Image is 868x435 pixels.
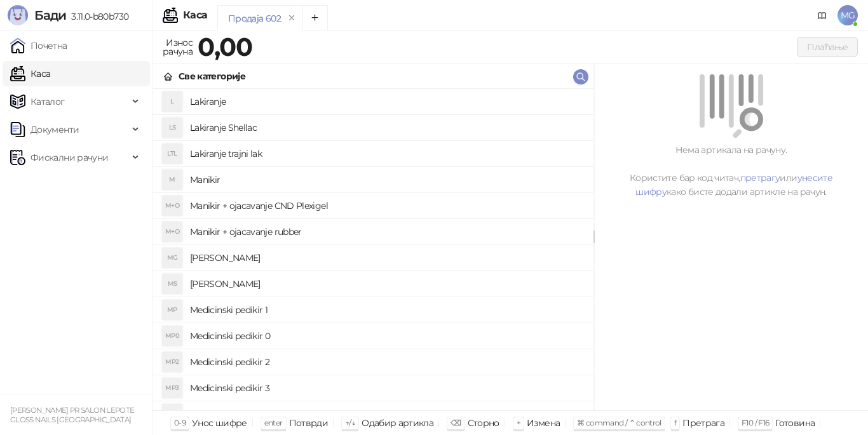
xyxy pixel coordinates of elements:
[190,352,583,372] h4: Medicinski pedikir 2
[66,11,128,22] span: 3.11.0-b80b730
[31,145,108,170] span: Фискални рачуни
[609,143,853,199] div: Нема артикала на рачуну. Користите бар код читач, или како бисте додали артикле на рачун.
[162,274,182,294] div: MS
[190,170,583,190] h4: Manikir
[10,33,67,58] a: Почетна
[190,326,583,346] h4: Medicinski pedikir 0
[31,89,65,114] span: Каталог
[674,418,676,427] span: f
[345,418,355,427] span: ↑/↓
[742,418,769,427] span: F10 / F16
[162,117,182,138] div: LS
[190,378,583,398] h4: Medicinski pedikir 3
[228,11,281,25] div: Продаја 602
[162,404,182,424] div: P
[190,404,583,424] h4: Pedikir
[682,415,724,431] div: Претрага
[527,415,560,431] div: Измена
[812,5,832,25] a: Документација
[190,144,583,164] h4: Lakiranje trajni lak
[162,196,182,216] div: M+O
[162,91,182,112] div: L
[190,117,583,138] h4: Lakiranje Shellac
[8,5,28,25] img: Logo
[740,172,780,184] a: претрагу
[190,274,583,294] h4: [PERSON_NAME]
[192,415,247,431] div: Унос шифре
[190,222,583,242] h4: Manikir + ojacavanje rubber
[517,418,520,427] span: +
[34,8,66,23] span: Бади
[174,418,186,427] span: 0-9
[190,300,583,320] h4: Medicinski pedikir 1
[837,5,858,25] span: MG
[162,326,182,346] div: MP0
[198,31,252,62] strong: 0,00
[183,10,207,20] div: Каса
[190,248,583,268] h4: [PERSON_NAME]
[162,378,182,398] div: MP3
[302,5,328,30] button: Add tab
[160,34,195,60] div: Износ рачуна
[468,415,499,431] div: Сторно
[10,406,134,424] small: [PERSON_NAME] PR SALON LEPOTE GLOSS NAILS [GEOGRAPHIC_DATA]
[162,352,182,372] div: MP2
[162,248,182,268] div: MG
[162,222,182,242] div: M+O
[362,415,433,431] div: Одабир артикла
[577,418,661,427] span: ⌘ command / ⌃ control
[283,13,300,23] button: remove
[264,418,283,427] span: enter
[162,170,182,190] div: M
[162,144,182,164] div: LTL
[451,418,461,427] span: ⌫
[797,37,858,57] button: Плаћање
[179,69,245,83] div: Све категорије
[190,196,583,216] h4: Manikir + ojacavanje CND Plexigel
[153,89,593,410] div: grid
[289,415,329,431] div: Потврди
[190,91,583,112] h4: Lakiranje
[162,300,182,320] div: MP
[775,415,815,431] div: Готовина
[10,61,50,86] a: Каса
[31,117,79,142] span: Документи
